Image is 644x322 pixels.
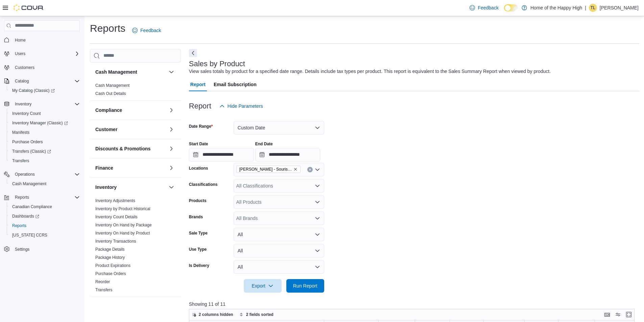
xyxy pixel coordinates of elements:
a: Purchase Orders [95,271,126,276]
label: End Date [255,141,273,147]
button: Canadian Compliance [7,202,82,212]
button: Open list of options [315,216,320,221]
nav: Complex example [4,32,80,272]
button: Cash Management [7,179,82,189]
span: Customers [12,63,80,72]
a: Inventory by Product Historical [95,206,150,211]
span: Package History [95,255,125,260]
span: My Catalog (Classic) [12,88,55,93]
span: Inventory [15,101,31,107]
span: Run Report [293,282,317,289]
span: Cash Out Details [95,91,126,96]
span: Transfers [12,158,29,164]
span: Email Subscription [214,78,257,91]
span: Inventory Adjustments [95,198,135,203]
label: Start Date [189,141,208,147]
a: Cash Management [9,180,49,188]
span: Canadian Compliance [9,203,80,211]
button: 2 fields sorted [237,311,276,319]
a: Reorder [95,279,110,284]
div: Tammy Lacharite [589,4,597,12]
button: Open list of options [315,183,320,189]
button: Users [1,49,82,58]
div: Cash Management [90,81,181,100]
button: All [234,260,324,274]
label: Brands [189,214,203,220]
button: Catalog [12,77,31,85]
input: Press the down key to open a popover containing a calendar. [255,148,320,162]
button: Inventory [12,100,34,108]
a: Feedback [467,1,501,15]
span: 2 fields sorted [246,312,273,317]
button: [US_STATE] CCRS [7,230,82,240]
span: Inventory Count Details [95,214,138,220]
p: [PERSON_NAME] [600,4,639,12]
a: Home [12,36,28,44]
button: Next [189,49,197,57]
span: Inventory Manager (Classic) [9,119,80,127]
span: Manifests [9,128,80,137]
span: Feedback [478,4,498,11]
h3: Cash Management [95,69,137,75]
a: Settings [12,245,32,253]
button: Clear input [307,167,313,172]
a: Transfers (Classic) [7,147,82,156]
img: Cova [14,4,44,11]
span: Washington CCRS [9,231,80,239]
a: [US_STATE] CCRS [9,231,50,239]
span: Purchase Orders [12,139,43,145]
span: Users [12,50,80,58]
button: Reports [1,193,82,202]
span: Inventory Count [12,111,41,116]
button: Hide Parameters [217,99,266,113]
button: Customer [95,126,166,133]
button: Catalog [1,76,82,86]
span: Reports [15,195,29,200]
button: Inventory [95,184,166,191]
button: All [234,228,324,241]
a: Cash Management [95,83,129,88]
span: Operations [12,170,80,178]
span: Transfers (Classic) [9,147,80,155]
button: All [234,244,324,257]
button: Finance [95,165,166,171]
span: Reports [12,193,80,201]
span: Cash Management [12,181,46,187]
span: Inventory Count [9,109,80,118]
a: Product Expirations [95,263,130,268]
span: Transfers [95,287,112,293]
button: Inventory Count [7,109,82,118]
h1: Reports [90,22,125,35]
div: Inventory [90,197,181,297]
a: My Catalog (Classic) [9,86,57,95]
button: Discounts & Promotions [167,145,175,153]
span: Transfers [9,157,80,165]
span: Purchase Orders [9,138,80,146]
span: Product Expirations [95,263,130,268]
button: Open list of options [315,167,320,172]
button: Remove Estevan - Souris Avenue - Fire & Flower from selection in this group [293,167,297,171]
a: Package Details [95,247,125,252]
button: Customers [1,63,82,72]
span: Inventory On Hand by Package [95,222,152,228]
label: Use Type [189,247,207,252]
span: Inventory Manager (Classic) [12,120,68,126]
h3: Finance [95,165,113,171]
a: Transfers (Classic) [9,147,54,155]
a: Transfers [95,288,112,292]
button: Reports [12,193,32,201]
p: | [585,4,586,12]
span: Home [15,38,26,43]
span: Catalog [12,77,80,85]
span: Inventory [12,100,80,108]
h3: Customer [95,126,117,133]
button: Run Report [286,279,324,293]
span: Reports [9,222,80,230]
a: Inventory On Hand by Package [95,223,152,227]
a: Inventory Manager (Classic) [9,119,71,127]
span: Settings [15,247,29,252]
button: Home [1,35,82,45]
